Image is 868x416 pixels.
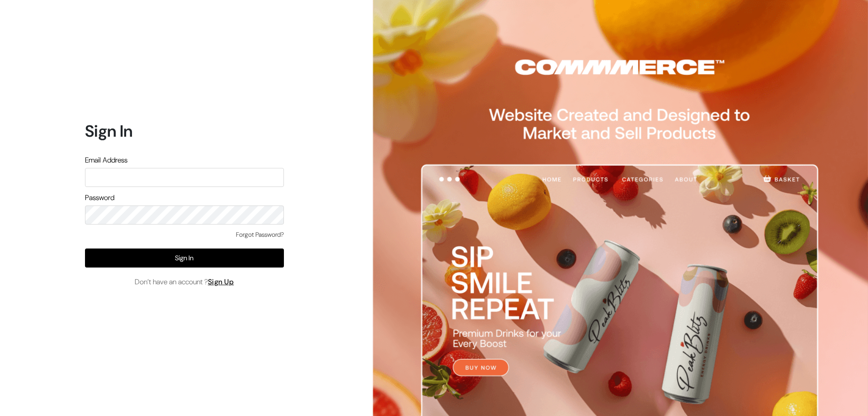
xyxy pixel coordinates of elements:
[85,121,284,141] h1: Sign In
[85,192,114,203] label: Password
[85,155,127,166] label: Email Address
[236,230,284,239] a: Forgot Password?
[85,249,284,268] button: Sign In
[135,277,234,287] span: Don’t have an account ?
[208,277,234,287] a: Sign Up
